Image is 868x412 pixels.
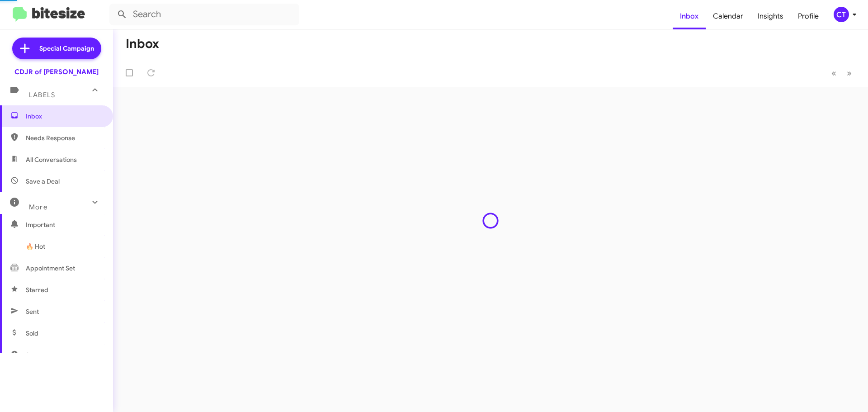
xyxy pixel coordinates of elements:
button: CT [826,7,858,22]
span: More [29,203,47,211]
a: Profile [791,3,826,29]
nav: Page navigation example [826,64,857,82]
span: » [847,67,852,79]
span: Labels [29,91,55,99]
span: « [831,67,836,79]
input: Search [109,4,299,25]
a: Special Campaign [12,38,101,59]
span: Special Campaign [39,44,94,53]
span: Starred [26,285,48,294]
span: 🔥 Hot [26,242,45,251]
span: Save a Deal [26,177,60,186]
div: CT [834,7,849,22]
a: Calendar [706,3,750,29]
a: Inbox [673,3,706,29]
span: Appointment Set [26,264,75,273]
span: Needs Response [26,133,103,142]
a: Insights [750,3,791,29]
span: Sold [26,329,38,338]
div: CDJR of [PERSON_NAME] [14,67,99,76]
span: Inbox [26,112,103,121]
span: Sold Responded [26,350,74,360]
button: Previous [826,64,842,82]
span: All Conversations [26,155,77,164]
span: Sent [26,307,39,316]
button: Next [841,64,857,82]
span: Important [26,220,103,229]
h1: Inbox [126,37,159,51]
